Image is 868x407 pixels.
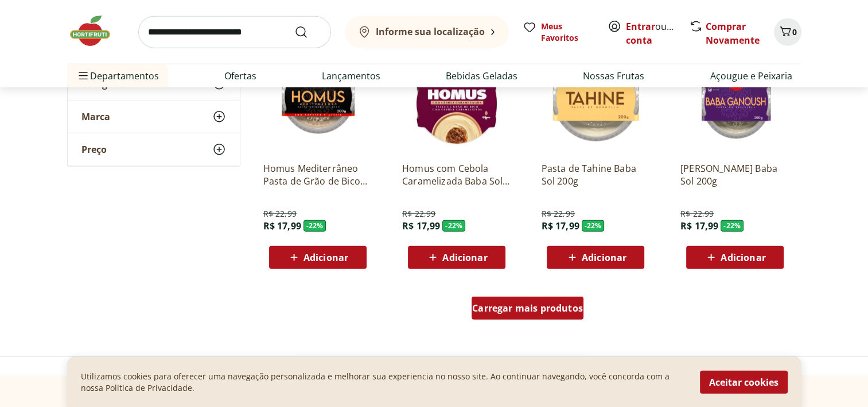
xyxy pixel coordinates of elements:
button: Adicionar [547,246,644,269]
button: Preço [68,133,240,166]
a: Açougue e Peixaria [710,69,792,83]
img: Hortifruti [67,14,124,48]
span: R$ 22,99 [263,208,297,220]
span: R$ 17,99 [402,220,440,232]
a: Entrar [626,20,655,33]
a: Pasta de Tahine Baba Sol 200g [541,162,650,187]
input: search [138,16,331,48]
button: Marca [68,101,240,133]
a: Bebidas Geladas [446,69,517,83]
a: Meus Favoritos [523,21,594,44]
button: Informe sua localização [345,16,509,48]
img: Baba Ganoush Baba Sol 200g [680,44,789,153]
a: [PERSON_NAME] Baba Sol 200g [680,162,789,187]
p: Utilizamos cookies para oferecer uma navegação personalizada e melhorar sua experiencia no nosso ... [81,370,686,393]
span: Adicionar [721,253,765,262]
span: Adicionar [582,253,626,262]
a: Nossas Frutas [583,69,644,83]
span: - 22 % [721,220,744,232]
a: Comprar Novamente [706,20,760,47]
button: Adicionar [686,246,784,269]
a: Lançamentos [322,69,380,83]
a: Homus com Cebola Caramelizada Baba Sol 200g [402,162,511,187]
span: Adicionar [303,253,348,262]
button: Submit Search [294,25,322,39]
span: R$ 22,99 [680,208,714,220]
button: Carrinho [774,18,801,46]
span: Preço [81,144,107,155]
button: Adicionar [269,246,367,269]
a: Ofertas [224,69,256,83]
span: - 22 % [303,220,326,232]
span: Adicionar [442,253,487,262]
span: Departamentos [76,62,159,90]
button: Aceitar cookies [700,370,788,393]
span: Marca [81,111,110,122]
span: R$ 17,99 [263,220,301,232]
img: Pasta de Tahine Baba Sol 200g [541,44,650,153]
span: 0 [792,26,797,37]
button: Menu [76,62,90,90]
b: Informe sua localização [376,25,485,38]
span: Meus Favoritos [541,21,594,44]
span: - 22 % [582,220,605,232]
img: Homus com Cebola Caramelizada Baba Sol 200g [402,44,511,153]
span: Carregar mais produtos [472,304,583,313]
a: Criar conta [626,20,689,47]
a: Homus Mediterrâneo Pasta de Grão de Bico Baba Sol 200g [263,162,372,187]
a: Carregar mais produtos [472,297,583,324]
span: - 22 % [442,220,465,232]
span: R$ 17,99 [680,220,718,232]
img: Homus Mediterrâneo Pasta de Grão de Bico Baba Sol 200g [263,44,372,153]
span: R$ 22,99 [402,208,435,220]
button: Adicionar [408,246,505,269]
span: R$ 17,99 [541,220,579,232]
span: R$ 22,99 [541,208,574,220]
span: ou [626,20,677,47]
